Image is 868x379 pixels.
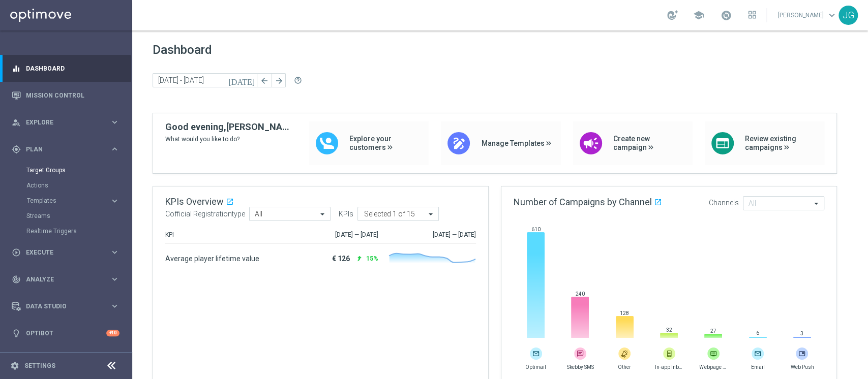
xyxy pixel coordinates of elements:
i: equalizer [12,64,21,73]
div: Optibot [12,320,119,346]
i: keyboard_arrow_right [110,247,119,257]
button: track_changes Analyze keyboard_arrow_right [11,275,120,283]
button: gps_fixed Plan keyboard_arrow_right [11,145,120,153]
div: +10 [106,330,119,336]
div: Streams [26,208,131,224]
span: Templates [27,198,100,204]
span: Explore [26,119,110,125]
a: Target Groups [26,166,106,174]
div: Plan [12,145,110,154]
a: Realtime Triggers [26,227,106,235]
i: track_changes [12,275,21,284]
a: Mission Control [26,82,119,109]
button: person_search Explore keyboard_arrow_right [11,118,120,127]
button: equalizer Dashboard [11,65,120,73]
a: Dashboard [26,55,119,82]
a: [PERSON_NAME]keyboard_arrow_down [777,8,839,23]
button: Mission Control [11,91,120,100]
span: Analyze [26,276,110,282]
span: school [693,10,704,21]
a: Actions [26,181,106,189]
button: lightbulb Optibot +10 [11,329,120,337]
i: play_circle_outline [12,248,21,257]
i: keyboard_arrow_right [110,301,119,311]
div: Target Groups [26,163,131,178]
a: Optibot [26,320,106,346]
i: keyboard_arrow_right [110,117,119,127]
i: keyboard_arrow_right [110,196,119,206]
div: Mission Control [12,82,119,109]
div: Realtime Triggers [26,224,131,239]
div: Actions [26,178,131,193]
span: Data Studio [26,303,110,309]
i: lightbulb [12,329,21,338]
i: keyboard_arrow_right [110,274,119,284]
span: keyboard_arrow_down [826,10,837,21]
div: Analyze [12,275,110,284]
div: Dashboard [12,55,119,82]
span: Plan [26,146,110,152]
span: Execute [26,249,110,256]
div: Templates [27,198,110,204]
i: person_search [12,118,21,127]
i: gps_fixed [12,145,21,154]
button: Templates keyboard_arrow_right [26,197,120,205]
div: Explore [12,118,110,127]
a: Settings [24,363,55,369]
div: JG [839,6,858,25]
i: settings [10,361,19,370]
div: Execute [12,248,110,257]
div: Data Studio [12,302,110,311]
button: Data Studio keyboard_arrow_right [11,302,120,310]
a: Streams [26,212,106,220]
button: play_circle_outline Execute keyboard_arrow_right [11,248,120,257]
div: Templates [26,193,131,208]
i: keyboard_arrow_right [110,144,119,154]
